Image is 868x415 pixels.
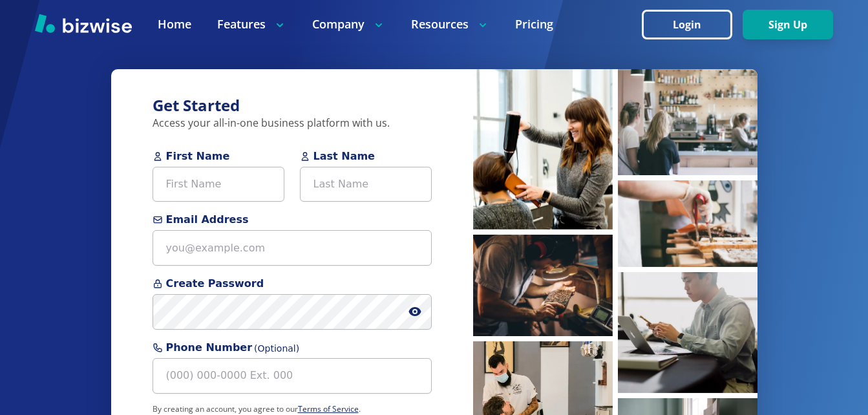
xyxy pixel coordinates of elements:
span: (Optional) [254,342,299,356]
button: Sign Up [743,10,833,39]
p: Access your all-in-one business platform with us. [153,116,432,131]
a: Login [642,19,743,31]
input: (000) 000-0000 Ext. 000 [153,358,432,394]
a: Pricing [515,16,553,32]
span: Last Name [300,149,432,164]
img: Hairstylist blow drying hair [473,69,613,229]
a: Home [158,16,191,32]
span: First Name [153,149,284,164]
img: Man inspecting coffee beans [473,235,613,336]
a: Terms of Service [298,403,359,414]
a: Sign Up [743,19,833,31]
input: First Name [153,167,284,202]
img: People waiting at coffee bar [618,69,757,175]
input: you@example.com [153,230,432,266]
p: Resources [411,16,489,32]
input: Last Name [300,167,432,202]
p: By creating an account, you agree to our . [153,404,432,414]
span: Email Address [153,212,432,228]
img: Man working on laptop [618,272,757,393]
span: Phone Number [153,340,432,356]
p: Company [312,16,385,32]
h3: Get Started [153,95,432,116]
button: Login [642,10,732,39]
img: Bizwise Logo [35,14,132,33]
img: Pastry chef making pastries [618,180,757,267]
span: Create Password [153,276,432,292]
p: Features [217,16,286,32]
